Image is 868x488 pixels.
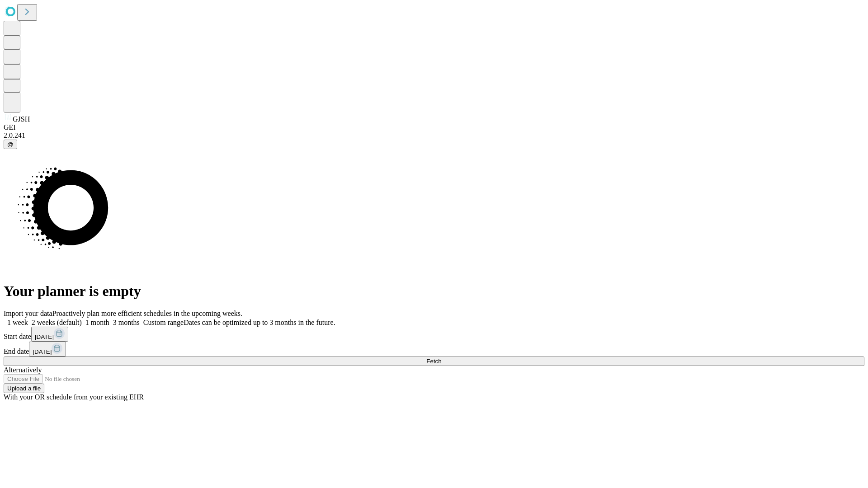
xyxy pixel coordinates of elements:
button: Upload a file [4,384,44,393]
div: 2.0.241 [4,131,864,140]
span: With your OR schedule from your existing EHR [4,393,144,401]
span: [DATE] [33,348,52,355]
span: Alternatively [4,366,42,374]
span: 3 months [113,319,140,326]
button: @ [4,140,17,149]
span: [DATE] [35,333,54,340]
h1: Your planner is empty [4,283,864,300]
span: @ [7,141,14,148]
span: 1 month [85,319,109,326]
span: 2 weeks (default) [32,319,82,326]
span: GJSH [13,115,30,123]
span: 1 week [7,319,28,326]
div: Start date [4,327,864,342]
button: [DATE] [31,327,68,342]
span: Fetch [426,358,441,365]
button: [DATE] [29,342,66,357]
span: Dates can be optimized up to 3 months in the future. [184,319,335,326]
div: End date [4,342,864,357]
div: GEI [4,123,864,131]
span: Proactively plan more efficient schedules in the upcoming weeks. [52,310,242,317]
span: Custom range [143,319,184,326]
span: Import your data [4,310,52,317]
button: Fetch [4,357,864,366]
